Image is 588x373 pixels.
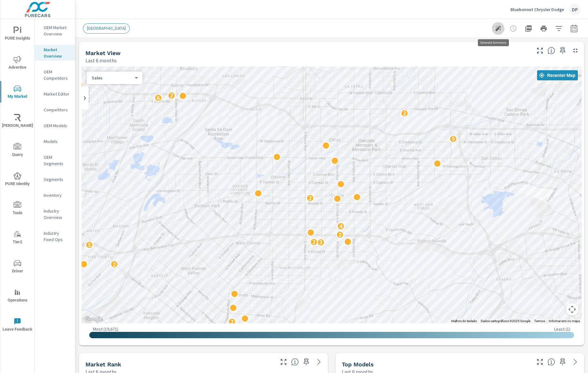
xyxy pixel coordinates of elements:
button: "Export Report to PDF" [522,22,535,35]
p: 5 [88,241,91,249]
p: OEM Segments [44,154,70,167]
div: OEM Market Overview [35,23,75,39]
div: Market Editor [35,89,75,99]
div: Competitors [35,105,75,115]
a: See more details in report [314,357,324,367]
p: Segments [44,176,70,183]
p: Market Overview [44,47,70,59]
p: Models [44,138,70,145]
p: 2 [338,231,341,239]
p: Market Editor [44,91,70,97]
p: 6 [157,94,160,102]
span: Query [2,143,33,159]
p: Industry Overview [44,208,70,221]
span: PURE Insights [2,27,33,42]
p: Most ( 19,671 ) [93,326,118,332]
span: PURE Identity [2,172,33,188]
div: Sales [87,75,137,81]
p: 3 [319,238,322,246]
p: OEM Competitors [44,69,70,81]
div: OEM Segments [35,152,75,168]
span: Dados cartográficos ©2025 Google [481,319,530,323]
p: Last 6 months [85,57,117,64]
button: Atalhos do teclado [451,319,477,323]
span: Operations [2,289,33,304]
span: Save this to your personalized report [558,46,568,56]
p: Inventory [44,192,70,198]
span: Tier2 [2,230,33,246]
button: Recenter Map [537,70,578,80]
img: Google [83,315,104,323]
div: OEM Models [35,121,75,130]
button: Apply Filters [553,22,565,35]
p: Bluebonnet Chrysler Dodge [510,7,564,12]
p: 2 [309,194,312,202]
span: Save this to your personalized report [301,357,311,367]
span: Market Rank shows you how dealerships rank, in terms of sales, against other dealerships nationwi... [291,358,299,366]
p: 4 [339,222,342,230]
h5: Market View [85,50,121,56]
p: 2 [113,260,116,268]
button: Print Report [537,22,550,35]
button: Select Date Range [568,22,580,35]
p: OEM Market Overview [44,24,70,37]
button: Make Fullscreen [535,46,545,56]
h5: Top Models [342,361,374,368]
p: 5 [452,135,455,142]
span: [GEOGRAPHIC_DATA] [83,26,129,31]
div: Inventory [35,190,75,200]
span: Driver [2,259,33,275]
a: Termos (abre em uma nova guia) [534,319,545,323]
p: 2 [312,238,316,246]
div: Market Overview [35,45,75,61]
span: [PERSON_NAME] [2,114,33,129]
div: Models [35,137,75,146]
div: Segments [35,175,75,184]
button: Minimize Widget [570,46,580,56]
a: Abrir esta área no Google Maps (abre uma nova janela) [83,315,104,323]
p: 2 [170,91,173,99]
p: Least ( 1 ) [554,326,570,332]
p: OEM Models [44,122,70,129]
span: Leave Feedback [2,318,33,333]
p: 2 [403,109,406,117]
a: See more details in report [570,357,580,367]
p: 2 [230,318,234,326]
span: Recenter Map [540,72,575,78]
button: Make Fullscreen [278,357,289,367]
span: Understand by postal code where vehicles are selling. [Source: Market registration data from thir... [547,47,555,54]
button: Make Fullscreen [535,357,545,367]
div: DP [569,4,580,15]
div: Industry Overview [35,206,75,222]
p: Competitors [44,107,70,113]
button: Controles da câmera no mapa [566,303,579,316]
span: My Market [2,85,33,100]
span: Find the biggest opportunities within your model lineup nationwide. [Source: Market registration ... [547,358,555,366]
h5: Market Rank [85,361,121,368]
div: OEM Competitors [35,67,75,83]
span: Save this to your personalized report [558,357,568,367]
span: Tools [2,201,33,217]
p: Industry Fixed Ops [44,230,70,243]
p: Sales [92,75,132,81]
div: nav menu [0,19,34,339]
span: Advertise [2,56,33,71]
a: Informar erro no mapa [549,319,580,323]
div: Industry Fixed Ops [35,228,75,244]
